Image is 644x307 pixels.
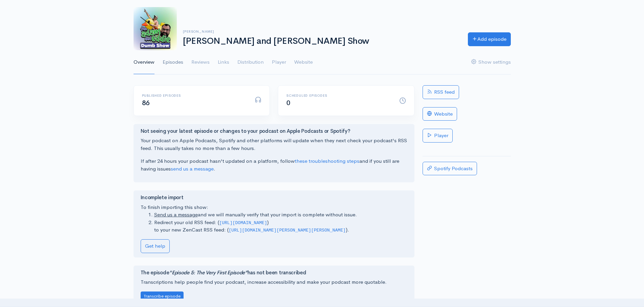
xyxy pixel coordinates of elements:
div: To finish importing this show: [141,195,407,253]
h4: Incomplete import [141,195,407,201]
a: Distribution [237,50,264,74]
a: Episodes [163,50,183,74]
a: Spotify Podcasts [423,162,477,176]
li: and we will manually verify that your import is complete without issue. [154,211,407,219]
a: RSS feed [423,85,459,99]
a: Website [423,107,457,121]
a: Player [272,50,286,74]
a: Player [423,129,453,143]
button: Transcribe episode [141,291,184,301]
a: these troubleshooting steps [295,158,359,164]
a: Reviews [191,50,210,74]
h1: [PERSON_NAME] and [PERSON_NAME] Show [183,36,460,46]
span: 86 [142,99,150,107]
h4: The episode has not been transcribed [141,270,407,276]
a: Overview [134,50,154,74]
code: [URL][DOMAIN_NAME][PERSON_NAME][PERSON_NAME] [229,228,346,233]
h6: [PERSON_NAME] [183,30,460,33]
p: Transcriptions help people find your podcast, increase accessibility and make your podcast more q... [141,278,407,286]
a: Transcribe episode [141,293,184,299]
i: "Episode 5: The Very First Episode" [169,269,247,276]
p: Your podcast on Apple Podcasts, Spotify and other platforms will update when they next check your... [141,137,407,152]
a: Add episode [468,32,511,46]
a: Show settings [471,50,511,74]
h6: Scheduled episodes [286,94,391,97]
a: Website [294,50,313,74]
h4: Not seeing your latest episode or changes to your podcast on Apple Podcasts or Spotify? [141,128,407,134]
a: Get help [141,239,170,253]
code: [URL][DOMAIN_NAME] [219,220,267,225]
span: 0 [286,99,290,107]
a: Send us a message [154,211,198,218]
h6: Published episodes [142,94,247,97]
li: Redirect your old RSS feed: ( ) to your new ZenCast RSS feed: ( ). [154,219,407,234]
a: send us a message [171,165,214,172]
a: Links [218,50,229,74]
p: If after 24 hours your podcast hasn't updated on a platform, follow and if you still are having i... [141,157,407,173]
